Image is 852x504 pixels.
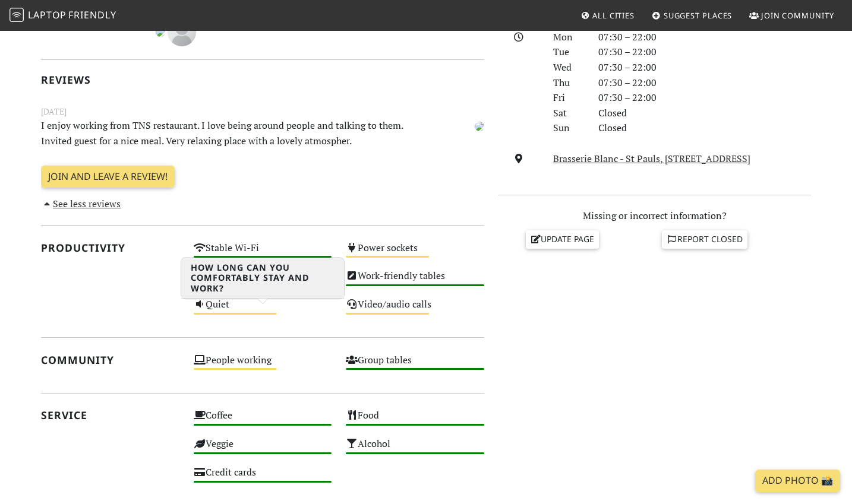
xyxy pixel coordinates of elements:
div: Sat [546,106,591,121]
a: Update page [526,230,599,248]
img: LaptopFriendly [10,8,24,22]
div: Thu [546,75,591,91]
div: Power sockets [339,239,491,268]
a: All Cities [576,5,639,26]
div: Closed [591,121,818,136]
a: Brasserie Blanc - St Pauls, [STREET_ADDRESS] [553,152,750,165]
div: Group tables [339,351,491,380]
img: 1945-jola.jpg [475,122,484,131]
div: Video/audio calls [339,296,491,324]
div: Mon [546,30,591,45]
a: LaptopFriendly LaptopFriendly [10,5,116,26]
div: Sun [546,121,591,136]
span: Amy Williams [168,24,196,37]
a: See less reviews [41,197,121,210]
img: blank-535327c66bd565773addf3077783bbfce4b00ec00e9fd257753287c682c7fa38.png [168,18,196,46]
span: Jola Gantar [156,24,168,37]
div: Coffee [187,407,339,435]
div: Tue [546,45,591,60]
span: Suggest Places [664,10,733,21]
h2: Productivity [41,242,179,254]
div: Work-friendly tables [339,267,491,296]
div: 07:30 – 22:00 [591,45,818,60]
span: All Cities [592,10,635,21]
div: Food [339,407,491,435]
p: Missing or incorrect information? [498,208,811,224]
div: Alcohol [339,435,491,464]
div: 07:30 – 22:00 [591,60,818,75]
a: Suggest Places [647,5,737,26]
span: Friendly [68,8,116,21]
span: Laptop [28,8,67,21]
div: Closed [591,106,818,121]
span: Jola Gantar [475,119,484,132]
h2: Reviews [41,74,484,86]
div: Veggie [187,435,339,464]
div: Wed [546,60,591,75]
div: Credit cards [187,464,339,492]
a: Report closed [662,230,747,248]
a: Join Community [744,5,839,26]
small: [DATE] [34,105,491,118]
span: Join Community [761,10,834,21]
h2: Been here [41,20,141,33]
div: Stable Wi-Fi [187,239,339,268]
div: People working [187,351,339,380]
img: 1945-jola.jpg [156,27,165,37]
a: Join and leave a review! [41,166,175,188]
div: Quiet [187,296,339,324]
h2: Community [41,354,179,366]
div: 07:30 – 22:00 [591,75,818,91]
h3: How long can you comfortably stay and work? [181,258,344,299]
div: 07:30 – 22:00 [591,90,818,106]
h2: Service [41,409,179,421]
div: 07:30 – 22:00 [591,30,818,45]
div: Fri [546,90,591,106]
p: I enjoy working from TNS restaurant. I love being around people and talking to them. Invited gues... [34,118,415,148]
